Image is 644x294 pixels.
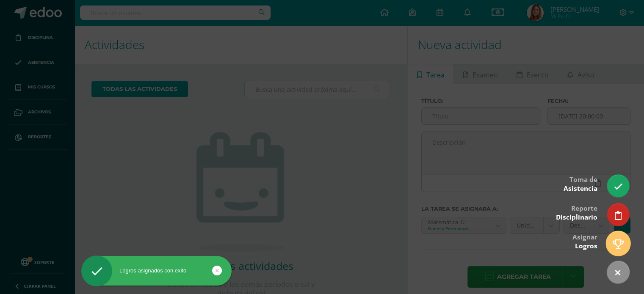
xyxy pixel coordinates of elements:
[564,170,597,197] div: Toma de
[556,198,597,226] div: Reporte
[572,227,597,255] div: Asignar
[556,213,597,222] span: Disciplinario
[575,242,597,250] span: Logros
[81,267,232,275] div: Logros asignados con exito
[564,184,597,193] span: Asistencia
